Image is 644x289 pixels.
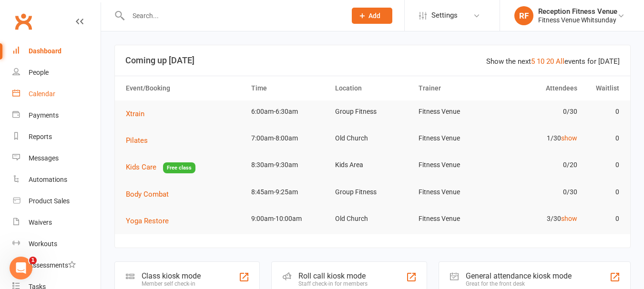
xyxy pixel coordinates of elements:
th: Time [247,76,331,100]
a: 10 [537,57,544,66]
button: Add [352,8,392,24]
td: Kids Area [331,154,415,176]
div: Messages [29,154,59,162]
button: Kids CareFree class [126,161,195,173]
span: Kids Care [126,163,156,171]
td: 0 [582,100,624,123]
button: Pilates [126,135,154,146]
span: Settings [431,5,458,26]
iframe: Intercom live chat [10,257,32,279]
div: Waivers [29,219,52,226]
td: 3/30 [498,208,582,230]
a: Calendar [12,83,101,105]
th: Trainer [414,76,498,100]
a: Dashboard [12,40,101,62]
td: 7:00am-8:00am [247,127,331,149]
a: 5 [531,57,535,66]
td: 0 [582,208,624,230]
td: Fitness Venue [414,208,498,230]
div: Staff check-in for members [298,280,368,287]
td: 0 [582,154,624,176]
a: Waivers [12,212,101,233]
td: Group Fitness [331,100,415,123]
div: Reception Fitness Venue [538,7,617,16]
a: Messages [12,148,101,169]
div: Roll call kiosk mode [298,271,368,280]
span: Yoga Restore [126,217,169,225]
h3: Coming up [DATE] [125,56,620,65]
a: Reports [12,126,101,148]
a: Assessments [12,255,101,276]
div: General attendance kiosk mode [466,271,572,280]
div: Automations [29,176,67,183]
div: Great for the front desk [466,280,572,287]
td: 0/20 [498,154,582,176]
div: RF [514,6,533,25]
div: Class kiosk mode [142,271,201,280]
span: Body Combat [126,190,169,199]
td: Fitness Venue [414,181,498,203]
div: Member self check-in [142,280,201,287]
div: Assessments [29,261,76,269]
th: Event/Booking [122,76,247,100]
td: Fitness Venue [414,100,498,123]
div: Calendar [29,90,55,98]
td: 0/30 [498,181,582,203]
td: Old Church [331,208,415,230]
div: Product Sales [29,197,70,205]
a: 20 [546,57,554,66]
a: Workouts [12,233,101,255]
td: 6:00am-6:30am [247,100,331,123]
td: 0 [582,181,624,203]
div: Dashboard [29,47,61,55]
div: Fitness Venue Whitsunday [538,16,617,24]
button: Body Combat [126,189,175,200]
div: Show the next events for [DATE] [486,56,620,67]
span: Xtrain [126,110,144,118]
button: Xtrain [126,108,151,120]
button: Yoga Restore [126,215,175,227]
a: All [556,57,564,66]
th: Waitlist [582,76,624,100]
td: 8:30am-9:30am [247,154,331,176]
td: Fitness Venue [414,127,498,149]
span: Pilates [126,136,148,145]
td: 0 [582,127,624,149]
a: People [12,62,101,83]
div: People [29,69,49,76]
td: Old Church [331,127,415,149]
div: Workouts [29,240,57,248]
a: show [561,215,577,222]
a: Automations [12,169,101,190]
a: Clubworx [11,10,35,33]
td: Fitness Venue [414,154,498,176]
input: Search... [125,9,339,22]
div: Payments [29,111,59,119]
th: Location [331,76,415,100]
a: Product Sales [12,190,101,212]
td: 9:00am-10:00am [247,208,331,230]
span: Add [368,12,380,20]
span: 1 [29,257,37,264]
td: Group Fitness [331,181,415,203]
td: 0/30 [498,100,582,123]
span: Free class [163,162,195,173]
td: 8:45am-9:25am [247,181,331,203]
th: Attendees [498,76,582,100]
a: show [561,134,577,142]
a: Payments [12,105,101,126]
div: Reports [29,133,52,140]
td: 1/30 [498,127,582,149]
